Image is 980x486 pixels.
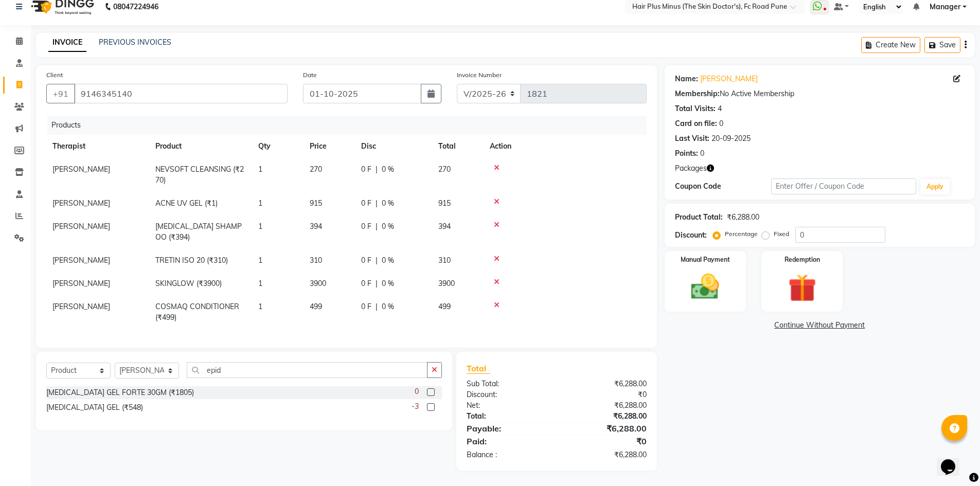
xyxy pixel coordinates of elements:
div: Product Total: [675,212,723,223]
span: 0 [415,386,419,397]
span: 1 [258,256,262,265]
span: 1 [258,199,262,208]
div: ₹6,288.00 [557,400,654,411]
div: Sub Total: [459,379,557,389]
span: 0 F [361,278,371,289]
div: Total: [459,411,557,422]
span: 0 % [382,301,394,312]
div: Paid: [459,435,557,447]
span: 1 [258,279,262,288]
span: -3 [412,401,419,412]
th: Qty [252,135,304,158]
span: 0 % [382,278,394,289]
span: 270 [438,165,451,174]
span: 394 [438,222,451,231]
span: 915 [438,199,451,208]
div: [MEDICAL_DATA] GEL FORTE 30GM (₹1805) [46,387,194,398]
span: [PERSON_NAME] [52,199,110,208]
span: [PERSON_NAME] [52,256,110,265]
th: Therapist [46,135,149,158]
div: ₹6,288.00 [557,422,654,435]
div: Products [47,116,654,135]
div: ₹0 [557,435,654,447]
span: 0 % [382,255,394,266]
th: Product [149,135,252,158]
div: 4 [718,103,722,114]
input: Search or Scan [187,362,427,378]
span: 0 F [361,164,371,175]
label: Percentage [725,229,758,239]
input: Search by Name/Mobile/Email/Code [74,84,288,103]
span: 499 [438,302,451,311]
th: Total [432,135,484,158]
div: Name: [675,74,698,84]
div: Discount: [459,389,557,400]
div: 0 [700,148,704,159]
span: NEVSOFT CLEANSING (₹270) [155,165,244,185]
span: 0 % [382,198,394,209]
div: ₹6,288.00 [557,449,654,460]
span: 1 [258,165,262,174]
span: 394 [310,222,322,231]
div: Points: [675,148,698,159]
input: Enter Offer / Coupon Code [771,178,916,194]
label: Client [46,70,63,80]
span: COSMAQ CONDITIONER (₹499) [155,302,239,322]
span: Packages [675,163,707,174]
span: 310 [310,256,322,265]
div: 0 [719,118,723,129]
img: _gift.svg [779,271,825,305]
div: Balance : [459,449,557,460]
div: No Active Membership [675,88,965,99]
button: Create New [861,37,920,53]
span: [PERSON_NAME] [52,165,110,174]
span: | [376,278,378,289]
span: 499 [310,302,322,311]
label: Invoice Number [457,70,502,80]
a: PREVIOUS INVOICES [99,38,171,47]
span: | [376,301,378,312]
th: Price [304,135,355,158]
span: [PERSON_NAME] [52,279,110,288]
span: | [376,255,378,266]
div: Card on file: [675,118,717,129]
th: Disc [355,135,432,158]
span: | [376,164,378,175]
div: ₹6,288.00 [557,411,654,422]
span: 3900 [310,279,326,288]
span: 1 [258,302,262,311]
div: ₹0 [557,389,654,400]
span: [PERSON_NAME] [52,302,110,311]
span: SKINGLOW (₹3900) [155,279,222,288]
img: _cash.svg [682,271,728,303]
div: Discount: [675,230,707,241]
div: ₹6,288.00 [727,212,759,223]
span: 0 F [361,221,371,232]
span: | [376,198,378,209]
th: Action [484,135,647,158]
button: Apply [920,179,950,194]
span: Total [467,363,490,374]
div: Membership: [675,88,720,99]
span: 0 F [361,301,371,312]
label: Redemption [785,255,820,264]
a: [PERSON_NAME] [700,74,758,84]
span: 3900 [438,279,455,288]
span: 1 [258,222,262,231]
div: Last Visit: [675,133,709,144]
span: 0 F [361,198,371,209]
span: [MEDICAL_DATA] SHAMPOO (₹394) [155,222,242,242]
span: 0 % [382,221,394,232]
span: 0 % [382,164,394,175]
div: Net: [459,400,557,411]
div: Coupon Code [675,181,772,192]
a: INVOICE [48,33,86,52]
span: Manager [930,2,960,12]
label: Manual Payment [681,255,730,264]
span: 915 [310,199,322,208]
span: [PERSON_NAME] [52,222,110,231]
div: ₹6,288.00 [557,379,654,389]
div: 20-09-2025 [711,133,751,144]
span: 310 [438,256,451,265]
label: Date [303,70,317,80]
